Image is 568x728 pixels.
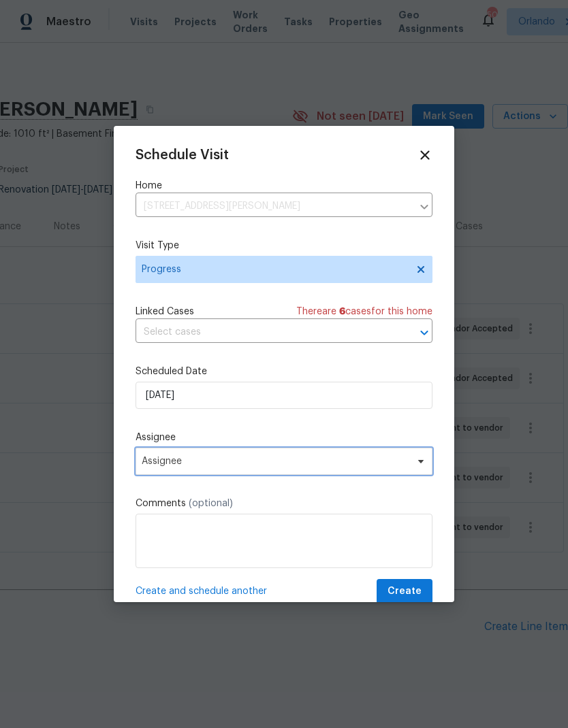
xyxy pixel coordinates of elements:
[142,263,407,276] span: Progress
[189,499,233,508] span: (optional)
[136,365,432,378] label: Scheduled Date
[136,497,432,510] label: Comments
[136,382,432,409] input: M/D/YYYY
[136,148,229,162] span: Schedule Visit
[142,456,409,467] span: Assignee
[136,322,394,343] input: Select cases
[136,584,267,598] span: Create and schedule another
[136,179,432,193] label: Home
[296,305,432,318] span: There are case s for this home
[415,323,434,342] button: Open
[388,583,422,600] span: Create
[339,307,345,316] span: 6
[136,431,432,444] label: Assignee
[136,305,194,318] span: Linked Cases
[377,579,432,604] button: Create
[417,148,432,163] span: Close
[136,239,432,252] label: Visit Type
[136,196,412,217] input: Enter in an address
